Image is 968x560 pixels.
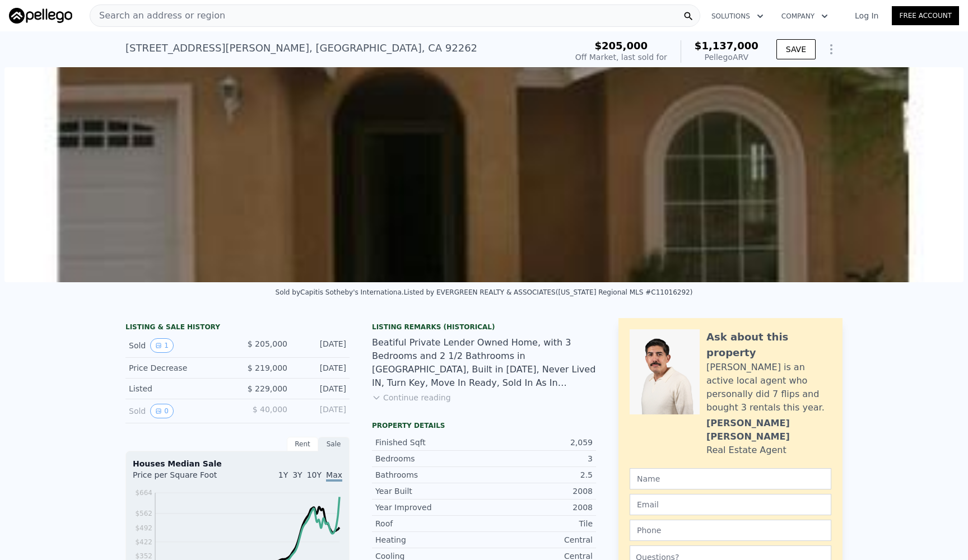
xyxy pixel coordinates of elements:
div: Heating [375,534,484,545]
span: $ 219,000 [248,363,287,372]
a: Log In [841,10,892,21]
div: Sold by Capitis Sotheby's Internationa . [276,288,404,296]
div: 3 [484,453,593,464]
input: Email [630,494,831,515]
div: Bedrooms [375,453,484,464]
button: Solutions [702,6,772,26]
tspan: $664 [135,489,152,497]
div: 2.5 [484,469,593,480]
div: Finished Sqft [375,437,484,448]
div: Listed [129,383,229,394]
button: View historical data [150,404,174,418]
div: Sold [129,338,229,353]
span: $1,137,000 [695,40,758,52]
div: [STREET_ADDRESS][PERSON_NAME] , [GEOGRAPHIC_DATA] , CA 92262 [125,40,477,56]
div: [DATE] [296,338,346,353]
div: 2,059 [484,437,593,448]
button: View historical data [150,338,174,353]
tspan: $492 [135,524,152,532]
div: [PERSON_NAME] is an active local agent who personally did 7 flips and bought 3 rentals this year. [706,361,831,414]
tspan: $352 [135,552,152,560]
span: 3Y [292,470,302,479]
div: Pellego ARV [695,52,758,63]
span: $ 40,000 [253,405,287,414]
div: Beatiful Private Lender Owned Home, with 3 Bedrooms and 2 1/2 Bathrooms in [GEOGRAPHIC_DATA], Bui... [372,336,596,390]
div: Tile [484,518,593,529]
button: SAVE [776,39,816,59]
div: Price Decrease [129,362,229,374]
div: 2008 [484,486,593,497]
div: [DATE] [296,404,346,418]
div: 2008 [484,502,593,513]
div: Listed by EVERGREEN REALTY & ASSOCIATES ([US_STATE] Regional MLS #C11016292) [404,288,693,296]
div: Real Estate Agent [706,444,787,457]
div: Price per Square Foot [133,469,238,487]
button: Continue reading [372,392,451,403]
span: 10Y [307,470,322,479]
div: Sale [318,437,350,451]
div: [DATE] [296,362,346,374]
div: LISTING & SALE HISTORY [125,323,350,334]
div: [DATE] [296,383,346,394]
button: Show Options [820,38,843,60]
div: Property details [372,421,596,430]
div: Sold [129,404,229,418]
span: Max [326,470,342,482]
a: Free Account [892,6,959,25]
button: Company [772,6,837,26]
div: Bathrooms [375,469,484,480]
img: Pellego [9,8,72,24]
span: 1Y [278,470,288,479]
div: Roof [375,518,484,529]
div: Rent [287,437,318,451]
div: Off Market, last sold for [575,52,667,63]
span: Search an address or region [90,9,225,22]
div: Year Built [375,486,484,497]
div: Central [484,534,593,545]
div: Houses Median Sale [133,458,342,469]
div: Ask about this property [706,329,831,361]
span: $ 229,000 [248,384,287,393]
span: $ 205,000 [248,339,287,348]
div: [PERSON_NAME] [PERSON_NAME] [706,417,831,444]
img: Sale: 162204375 Parcel: 25861276 [4,67,964,282]
div: Listing Remarks (Historical) [372,323,596,332]
span: $205,000 [595,40,648,52]
input: Phone [630,520,831,541]
tspan: $562 [135,510,152,517]
input: Name [630,468,831,489]
tspan: $422 [135,538,152,546]
div: Year Improved [375,502,484,513]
